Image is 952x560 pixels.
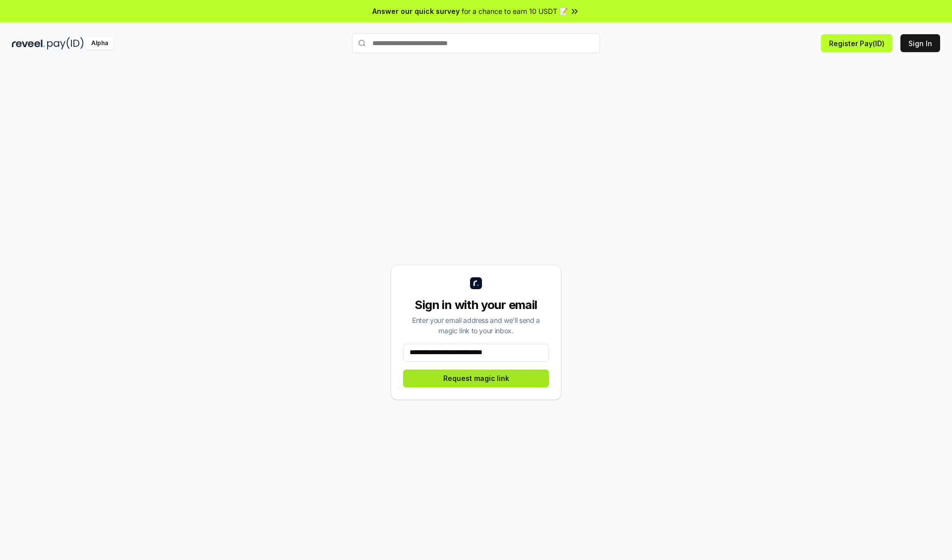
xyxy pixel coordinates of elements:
span: Answer our quick survey [372,6,460,16]
button: Sign In [900,34,940,52]
span: for a chance to earn 10 USDT 📝 [462,6,568,16]
img: logo_small [470,277,482,289]
div: Sign in with your email [403,297,549,313]
button: Request magic link [403,370,549,387]
div: Enter your email address and we’ll send a magic link to your inbox. [403,315,549,336]
img: pay_id [47,37,84,50]
button: Register Pay(ID) [821,34,892,52]
div: Alpha [86,37,114,50]
img: reveel_dark [12,37,45,50]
